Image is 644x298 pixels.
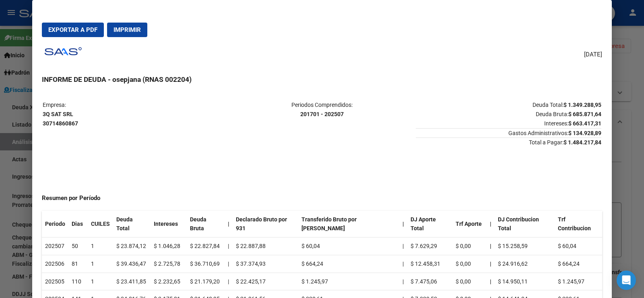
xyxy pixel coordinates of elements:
[555,255,602,273] td: $ 664,24
[416,138,601,146] span: Total a Pagar:
[107,23,147,37] button: Imprimir
[151,238,187,255] td: $ 1.046,28
[407,211,453,238] th: DJ Aporte Total
[568,130,601,136] strong: $ 134.928,89
[114,26,141,33] span: Imprimir
[187,255,225,273] td: $ 36.710,69
[43,100,228,128] p: Empresa:
[399,255,407,273] td: |
[298,238,399,255] td: $ 60,04
[42,194,602,203] h4: Resumen por Período
[399,211,407,238] th: |
[399,238,407,255] td: |
[68,255,88,273] td: 81
[225,211,233,238] th: |
[88,255,113,273] td: 1
[495,211,555,238] th: DJ Contribucion Total
[495,255,555,273] td: $ 24.916,62
[452,255,487,273] td: $ 0,00
[42,255,68,273] td: 202506
[225,255,233,273] td: |
[452,211,487,238] th: Trf Aporte
[233,238,298,255] td: $ 22.887,88
[568,120,601,127] strong: $ 663.417,31
[298,273,399,290] td: $ 1.245,97
[88,273,113,290] td: 1
[233,273,298,290] td: $ 22.425,17
[300,111,344,117] strong: 201701 - 202507
[555,211,602,238] th: Trf Contribucion
[407,255,453,273] td: $ 12.458,31
[225,273,233,290] td: |
[617,271,636,290] div: Open Intercom Messenger
[151,255,187,273] td: $ 2.725,78
[187,238,225,255] td: $ 22.827,84
[88,238,113,255] td: 1
[407,273,453,290] td: $ 7.475,06
[229,100,415,119] p: Periodos Comprendidos:
[487,255,495,273] th: |
[42,273,68,290] td: 202505
[233,255,298,273] td: $ 37.374,93
[495,273,555,290] td: $ 14.950,11
[113,273,151,290] td: $ 23.411,85
[42,238,68,255] td: 202507
[416,100,601,128] p: Deuda Total: Deuda Bruta: Intereses:
[555,238,602,255] td: $ 60,04
[399,273,407,290] td: |
[298,211,399,238] th: Transferido Bruto por [PERSON_NAME]
[416,128,601,136] span: Gastos Administrativos:
[563,139,601,146] strong: $ 1.484.217,84
[42,211,68,238] th: Periodo
[68,238,88,255] td: 50
[187,273,225,290] td: $ 21.179,20
[42,23,104,37] button: Exportar a PDF
[43,111,78,127] strong: 3Q SAT SRL 30714860867
[113,255,151,273] td: $ 39.436,47
[487,238,495,255] th: |
[555,273,602,290] td: $ 1.245,97
[487,273,495,290] th: |
[42,74,602,85] h3: INFORME DE DEUDA - osepjana (RNAS 002204)
[151,273,187,290] td: $ 2.232,65
[568,111,601,117] strong: $ 685.871,64
[88,211,113,238] th: CUILES
[452,273,487,290] td: $ 0,00
[113,211,151,238] th: Deuda Total
[584,50,602,59] span: [DATE]
[48,26,97,33] span: Exportar a PDF
[452,238,487,255] td: $ 0,00
[187,211,225,238] th: Deuda Bruta
[563,102,601,108] strong: $ 1.349.288,95
[407,238,453,255] td: $ 7.629,29
[233,211,298,238] th: Declarado Bruto por 931
[298,255,399,273] td: $ 664,24
[151,211,187,238] th: Intereses
[225,238,233,255] td: |
[113,238,151,255] td: $ 23.874,12
[487,211,495,238] th: |
[68,273,88,290] td: 110
[68,211,88,238] th: Dias
[495,238,555,255] td: $ 15.258,59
